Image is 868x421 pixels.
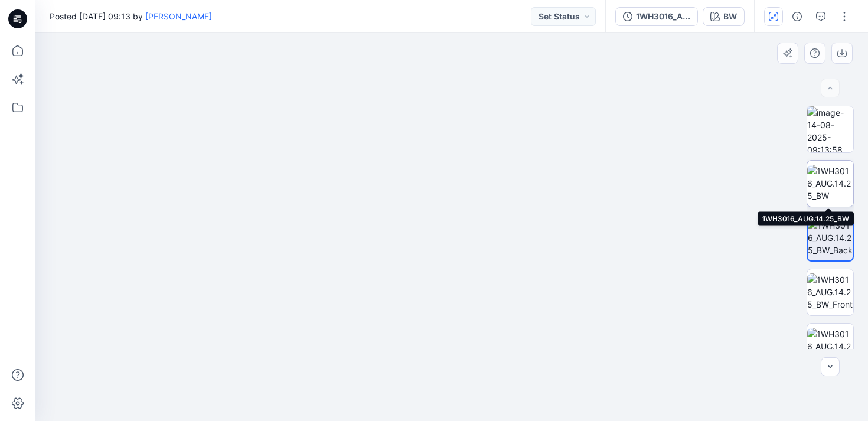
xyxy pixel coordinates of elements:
span: Posted [DATE] 09:13 by [50,10,212,22]
button: 1WH3016_AUG.14.25 [615,7,698,26]
img: 1WH3016_AUG.14.25_BW_Back [808,219,853,256]
img: 1WH3016_AUG.14.25_BW_Left [807,328,853,365]
button: Details [788,7,807,26]
div: 1WH3016_AUG.14.25 [636,10,690,23]
img: 1WH3016_AUG.14.25_BW [807,165,853,202]
div: BW [723,10,737,23]
img: 1WH3016_AUG.14.25_BW_Front [807,273,853,311]
a: [PERSON_NAME] [145,11,212,21]
img: image-14-08-2025-09:13:58 [807,106,853,152]
img: eyJhbGciOiJIUzI1NiIsImtpZCI6IjAiLCJzbHQiOiJzZXMiLCJ0eXAiOiJKV1QifQ.eyJkYXRhIjp7InR5cGUiOiJzdG9yYW... [258,33,646,421]
button: BW [703,7,745,26]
